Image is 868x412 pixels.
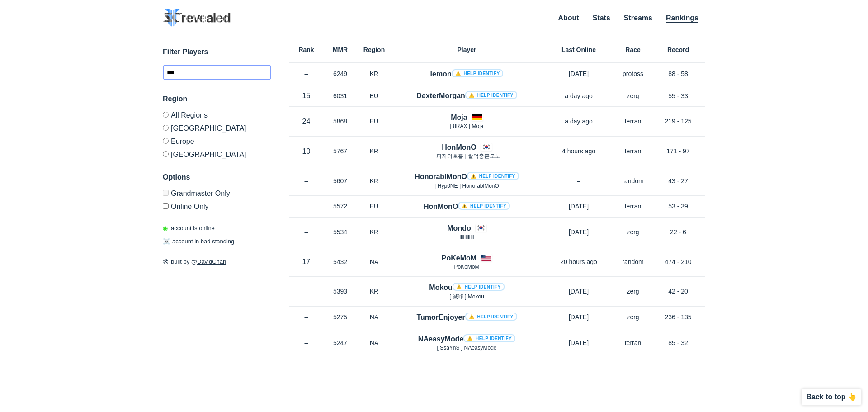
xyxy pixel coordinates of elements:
a: ⚠️ Help identify [458,202,510,210]
p: a day ago [542,91,615,100]
a: ⚠️ Help identify [465,91,517,99]
p: [DATE] [542,287,615,296]
p: 236 - 135 [651,313,705,322]
p: 5393 [323,287,357,296]
label: Only show accounts currently laddering [163,199,271,210]
p: 5247 [323,338,357,347]
h4: NAeasyMode [418,334,515,344]
span: [ SsaYnS ] NAeasyMode [437,345,496,351]
p: 55 - 33 [651,91,705,100]
input: All Regions [163,112,169,118]
p: KR [357,287,391,296]
h4: HonMonO [442,142,476,152]
p: NA [357,257,391,266]
p: – [289,202,323,211]
input: Europe [163,138,169,144]
h6: MMR [323,47,357,53]
label: [GEOGRAPHIC_DATA] [163,147,271,158]
a: Stats [593,14,610,22]
span: PoKeMoM [454,264,479,270]
p: [DATE] [542,338,615,347]
p: 5432 [323,257,357,266]
h3: Filter Players [163,47,271,57]
p: 20 hours ago [542,257,615,266]
span: ◉ [163,225,168,232]
input: Online Only [163,203,169,209]
h6: Player [391,47,542,53]
p: [DATE] [542,202,615,211]
input: [GEOGRAPHIC_DATA] [163,151,169,157]
p: [DATE] [542,69,615,78]
h4: TumorEnjoyer [416,312,517,322]
h4: lemon [430,69,504,79]
span: llllllllllll [460,234,474,240]
p: KR [357,69,391,78]
p: account in bad standing [163,237,234,246]
p: 5868 [323,117,357,126]
h3: Options [163,172,271,183]
h6: Last Online [542,47,615,53]
p: [DATE] [542,313,615,322]
p: 24 [289,116,323,127]
p: 85 - 32 [651,338,705,347]
p: 5767 [323,147,357,156]
a: About [558,14,579,22]
p: EU [357,91,391,100]
p: 5534 [323,227,357,237]
a: ⚠️ Help identify [463,334,515,342]
p: zerg [615,287,651,296]
p: 43 - 27 [651,176,705,185]
a: ⚠️ Help identify [452,69,504,77]
h4: HonMonO [424,201,510,212]
p: 88 - 58 [651,69,705,78]
p: 171 - 97 [651,147,705,156]
p: 10 [289,146,323,156]
p: built by @ [163,257,271,266]
h3: Region [163,94,271,104]
p: terran [615,147,651,156]
p: zerg [615,227,651,237]
p: 4 hours ago [542,147,615,156]
p: NA [357,313,391,322]
p: 5607 [323,176,357,185]
input: Grandmaster Only [163,190,169,196]
h6: Race [615,47,651,53]
p: 6031 [323,91,357,100]
p: zerg [615,91,651,100]
p: a day ago [542,117,615,126]
input: [GEOGRAPHIC_DATA] [163,125,169,131]
p: – [289,176,323,185]
p: random [615,176,651,185]
p: – [542,176,615,185]
label: All Regions [163,112,271,121]
p: KR [357,176,391,185]
a: ⚠️ Help identify [465,313,517,321]
a: Streams [624,14,652,22]
p: 15 [289,90,323,101]
p: EU [357,202,391,211]
p: 6249 [323,69,357,78]
h4: PoKeMoM [442,253,476,263]
label: [GEOGRAPHIC_DATA] [163,121,271,134]
p: 5572 [323,202,357,211]
span: [ 滅罪 ] Mokou [449,294,484,300]
p: 22 - 6 [651,227,705,237]
span: [ 피자의호흡 ] 쌀먹충혼모노 [433,153,500,159]
p: 42 - 20 [651,287,705,296]
p: 5275 [323,313,357,322]
h6: Record [651,47,705,53]
p: terran [615,338,651,347]
p: account is online [163,224,215,233]
p: 53 - 39 [651,202,705,211]
h4: Moja [451,112,467,123]
p: zerg [615,313,651,322]
a: Rankings [666,14,698,23]
span: 🛠 [163,258,169,265]
h4: HonorablMonO [415,171,519,182]
h6: Rank [289,47,323,53]
p: terran [615,202,651,211]
p: – [289,313,323,322]
p: 474 - 210 [651,257,705,266]
p: – [289,227,323,237]
span: ☠️ [163,238,170,245]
